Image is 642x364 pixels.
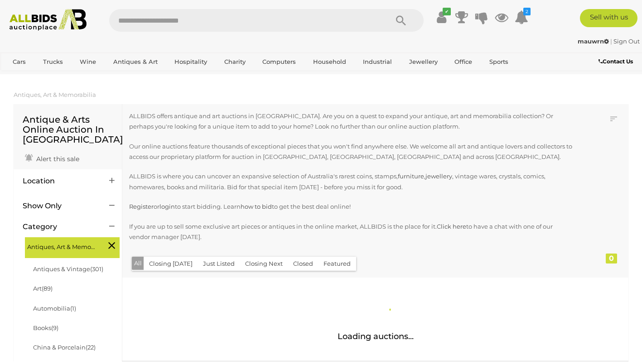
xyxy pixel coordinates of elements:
[51,324,58,331] span: (9)
[5,9,91,31] img: Allbids.com.au
[613,38,640,45] a: Sign Out
[515,9,528,25] a: 2
[33,285,53,292] a: Art(89)
[90,265,103,273] span: (301)
[107,54,164,69] a: Antiques & Art
[610,38,612,45] span: |
[7,54,32,69] a: Cars
[606,254,617,263] div: 0
[70,305,76,312] span: (1)
[338,331,414,341] span: Loading auctions...
[42,285,53,292] span: (89)
[599,57,635,67] a: Contact Us
[307,54,352,69] a: Household
[256,54,302,69] a: Computers
[288,257,319,271] button: Closed
[449,54,478,69] a: Office
[403,54,444,69] a: Jewellery
[129,171,574,192] p: ALLBIDS is where you can uncover an expansive selection of Australia's rarest coins, stamps, , , ...
[23,202,96,210] h4: Show Only
[33,344,96,351] a: China & Porcelain(22)
[23,177,96,185] h4: Location
[74,54,102,69] a: Wine
[318,257,356,271] button: Featured
[86,344,96,351] span: (22)
[33,305,76,312] a: Automobilia(1)
[218,54,251,69] a: Charity
[483,54,514,69] a: Sports
[378,9,424,32] button: Search
[425,172,452,180] a: jewellery
[523,8,531,15] i: 2
[27,239,95,252] span: Antiques, Art & Memorabilia
[129,111,574,132] p: ALLBIDS offers antique and art auctions in [GEOGRAPHIC_DATA]. Are you on a quest to expand your a...
[144,257,198,271] button: Closing [DATE]
[241,203,272,210] a: how to bid
[443,8,451,15] i: ✔
[33,324,58,331] a: Books(9)
[578,38,610,45] a: mauwrn
[14,91,96,98] a: Antiques, Art & Memorabilia
[129,201,574,212] p: or to start bidding. Learn to get the best deal online!
[129,141,574,163] p: Our online auctions feature thousands of exceptional pieces that you won't find anywhere else. We...
[198,257,240,271] button: Just Listed
[398,172,424,180] a: furniture
[580,9,637,27] a: Sell with us
[132,257,144,270] button: All
[37,54,69,69] a: Trucks
[7,69,85,84] a: [GEOGRAPHIC_DATA]
[33,265,103,273] a: Antiques & Vintage(301)
[435,9,449,25] a: ✔
[129,221,574,243] p: If you are up to sell some exclusive art pieces or antiques in the online market, ALLBIDS is the ...
[23,115,113,144] h1: Antique & Arts Online Auction In [GEOGRAPHIC_DATA]
[159,203,175,210] a: login
[169,54,213,69] a: Hospitality
[34,155,79,163] span: Alert this sale
[357,54,398,69] a: Industrial
[578,38,609,45] strong: mauwrn
[240,257,288,271] button: Closing Next
[23,151,82,165] a: Alert this sale
[437,223,466,230] a: Click here
[23,223,96,231] h4: Category
[599,58,633,65] b: Contact Us
[129,203,154,210] a: Register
